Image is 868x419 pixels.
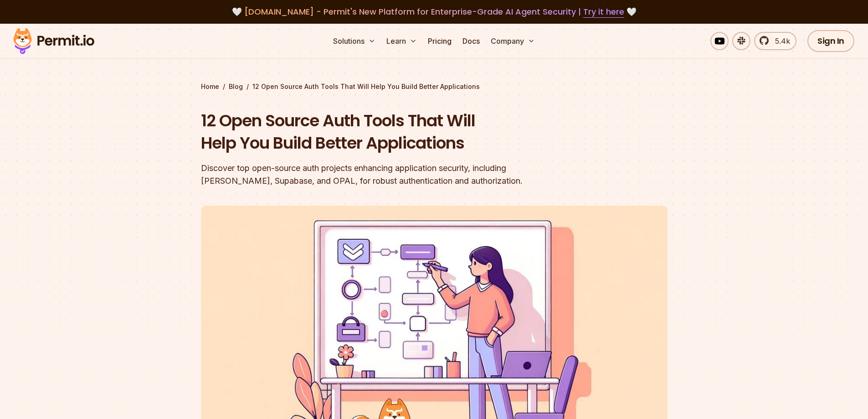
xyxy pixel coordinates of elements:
div: 🤍 🤍 [22,5,846,18]
a: 5.4k [754,32,796,50]
img: Permit logo [9,26,98,57]
h1: 12 Open Source Auth Tools That Will Help You Build Better Applications [201,109,551,155]
button: Solutions [329,32,379,50]
a: Try it here [583,6,624,18]
div: / / [201,82,668,91]
span: [DOMAIN_NAME] - Permit's New Platform for Enterprise-Grade AI Agent Security | [244,6,624,17]
span: 5.4k [770,36,790,47]
a: Docs [459,32,483,50]
a: Sign In [807,30,854,52]
div: Discover top open-source auth projects enhancing application security, including [PERSON_NAME], S... [201,162,551,187]
a: Blog [229,82,243,91]
button: Learn [383,32,421,50]
button: Company [487,32,539,50]
a: Pricing [424,32,455,50]
a: Home [201,82,219,91]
